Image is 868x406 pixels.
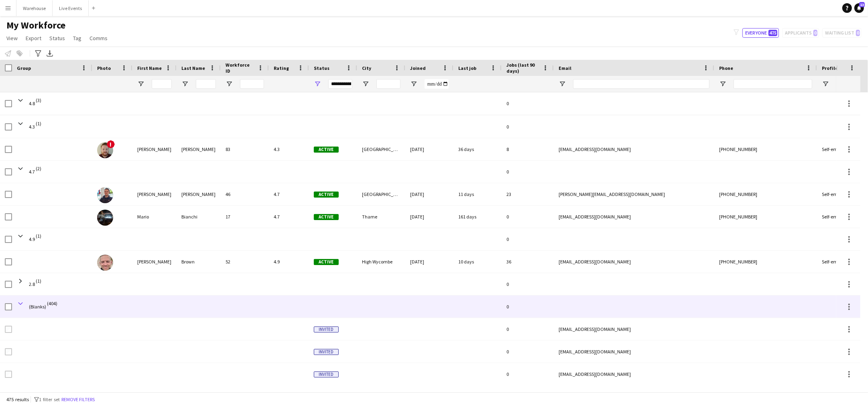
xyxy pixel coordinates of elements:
app-action-btn: Export XLSX [45,49,55,58]
a: Tag [70,33,85,43]
div: Thame [357,206,405,228]
span: ! [107,140,115,148]
div: [PERSON_NAME] [132,183,177,205]
span: 4.9 [29,228,35,251]
div: [DATE] [405,251,453,273]
button: Open Filter Menu [822,80,829,88]
button: Everyone475 [742,28,779,38]
span: (1) [36,273,41,289]
a: Export [22,33,45,43]
span: Last Name [181,65,205,71]
span: Status [49,35,65,42]
span: (3) [36,92,41,108]
div: 0 [502,363,554,385]
span: Email [559,65,571,71]
input: Row Selection is disabled for this row (unchecked) [5,326,12,333]
span: My Workforce [6,19,65,31]
span: Photo [97,65,111,71]
div: 4.9 [269,251,309,273]
div: [EMAIL_ADDRESS][DOMAIN_NAME] [554,341,714,363]
span: Active [314,147,339,153]
input: City Filter Input [376,79,400,89]
button: Open Filter Menu [410,80,417,88]
span: 4.8 [29,92,35,115]
button: Open Filter Menu [181,80,189,88]
div: 0 [502,92,554,114]
button: Open Filter Menu [559,80,566,88]
span: Phone [719,65,733,71]
span: Jobs (last 90 days) [506,62,539,74]
span: Invited [314,326,339,333]
div: [GEOGRAPHIC_DATA] [357,138,405,160]
span: Invited [314,349,339,355]
div: [DATE] [405,183,453,205]
div: 10 days [453,251,502,273]
div: [PHONE_NUMBER] [714,206,817,228]
span: (Blanks) [29,296,46,318]
span: 1 filter set [39,396,60,402]
div: [PERSON_NAME] [132,251,177,273]
input: Last Name Filter Input [196,79,216,89]
input: First Name Filter Input [152,79,172,89]
div: 0 [502,206,554,228]
div: [EMAIL_ADDRESS][DOMAIN_NAME] [554,318,714,340]
input: Workforce ID Filter Input [240,79,264,89]
div: [EMAIL_ADDRESS][DOMAIN_NAME] [554,138,714,160]
div: 161 days [453,206,502,228]
button: Open Filter Menu [314,80,321,88]
input: Row Selection is disabled for this row (unchecked) [5,371,12,378]
button: Open Filter Menu [226,80,233,88]
img: Mario Bianchi [97,210,113,226]
div: 4.7 [269,206,309,228]
a: Comms [86,33,111,43]
span: Last job [458,65,476,71]
a: View [3,33,21,43]
app-action-btn: Advanced filters [33,49,43,58]
span: Joined [410,65,426,71]
span: Group [17,65,31,71]
span: 2.8 [29,273,35,296]
div: [EMAIL_ADDRESS][DOMAIN_NAME] [554,251,714,273]
span: Active [314,259,339,265]
button: Remove filters [60,395,96,404]
div: 11 days [453,183,502,205]
a: 13 [854,3,864,13]
img: Joey Byrne [97,142,113,158]
span: Active [314,214,339,220]
span: Rating [274,65,289,71]
span: (1) [36,116,41,131]
input: Email Filter Input [573,79,709,89]
div: 36 days [453,138,502,160]
span: (1) [36,228,41,244]
div: High Wycombe [357,251,405,273]
span: Status [314,65,329,71]
button: Live Events [53,0,89,16]
input: Joined Filter Input [425,79,449,89]
div: 23 [502,183,554,205]
span: City [362,65,371,71]
div: [EMAIL_ADDRESS][DOMAIN_NAME] [554,206,714,228]
div: 0 [502,318,554,340]
span: 4.7 [29,161,35,183]
button: Open Filter Menu [362,80,369,88]
div: [EMAIL_ADDRESS][DOMAIN_NAME] [554,363,714,385]
div: Mario [132,206,177,228]
span: Export [26,35,41,42]
div: [GEOGRAPHIC_DATA] [357,183,405,205]
div: 4.3 [269,138,309,160]
span: Active [314,192,339,198]
div: [DATE] [405,138,453,160]
span: Tag [73,35,81,42]
div: [PHONE_NUMBER] [714,251,817,273]
div: [PHONE_NUMBER] [714,183,817,205]
div: [PERSON_NAME] [177,138,221,160]
div: 0 [502,273,554,295]
span: Comms [89,35,108,42]
button: Open Filter Menu [137,80,144,88]
span: Invited [314,371,339,377]
span: 4.3 [29,116,35,138]
button: Warehouse [16,0,53,16]
div: Bianchi [177,206,221,228]
input: Row Selection is disabled for this row (unchecked) [5,348,12,355]
span: 13 [859,2,865,7]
